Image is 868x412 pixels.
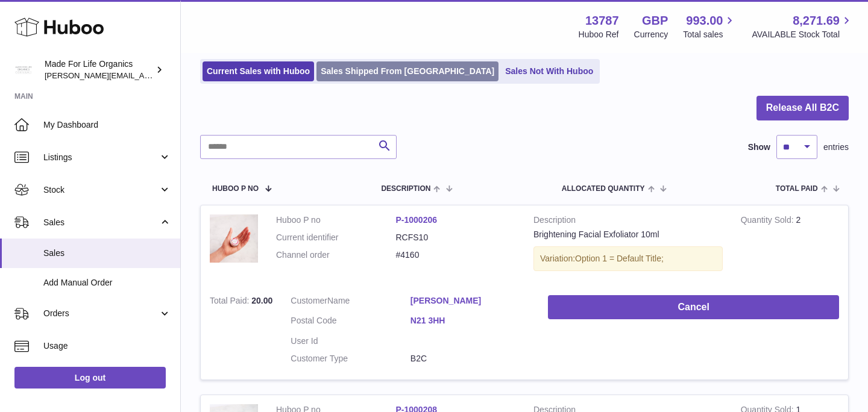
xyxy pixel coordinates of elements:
[585,13,619,29] strong: 13787
[575,254,664,263] span: Option 1 = Default Title;
[43,184,159,196] span: Stock
[396,232,516,243] dd: RCFS10
[43,308,159,319] span: Orders
[212,185,259,193] span: Huboo P no
[14,61,33,79] img: geoff.winwood@madeforlifeorganics.com
[823,142,849,153] span: entries
[276,249,396,261] dt: Channel order
[43,217,159,228] span: Sales
[291,296,327,305] span: Customer
[410,295,530,307] a: [PERSON_NAME]
[276,214,396,226] dt: Huboo P no
[43,119,171,131] span: My Dashboard
[291,336,410,347] dt: User Id
[291,315,410,329] dt: Postal Code
[562,185,645,193] span: ALLOCATED Quantity
[683,29,737,40] span: Total sales
[533,246,723,271] div: Variation:
[396,249,516,261] dd: #4160
[291,295,410,310] dt: Name
[548,295,839,320] button: Cancel
[776,185,818,193] span: Total paid
[43,340,171,352] span: Usage
[642,13,668,29] strong: GBP
[316,61,498,81] a: Sales Shipped From [GEOGRAPHIC_DATA]
[579,29,619,40] div: Huboo Ref
[43,152,159,163] span: Listings
[756,96,849,120] button: Release All B2C
[732,205,848,286] td: 2
[291,353,410,364] dt: Customer Type
[396,215,438,225] a: P-1000206
[748,142,770,153] label: Show
[210,296,251,308] strong: Total Paid
[43,248,171,259] span: Sales
[276,232,396,243] dt: Current identifier
[210,214,258,263] img: brightening-facial-exfoliator-10ml-rcfs10-5.jpg
[752,29,854,40] span: AVAILABLE Stock Total
[793,13,840,29] span: 8,271.69
[45,58,153,81] div: Made For Life Organics
[410,353,530,364] dd: B2C
[43,277,171,289] span: Add Manual Order
[634,29,668,40] div: Currency
[741,215,796,228] strong: Quantity Sold
[381,185,430,193] span: Description
[686,13,723,29] span: 993.00
[251,296,272,305] span: 20.00
[501,61,597,81] a: Sales Not With Huboo
[533,214,723,229] strong: Description
[45,70,306,80] span: [PERSON_NAME][EMAIL_ADDRESS][PERSON_NAME][DOMAIN_NAME]
[683,13,737,40] a: 993.00 Total sales
[203,61,314,81] a: Current Sales with Huboo
[533,229,723,240] div: Brightening Facial Exfoliator 10ml
[410,315,530,326] a: N21 3HH
[752,13,854,40] a: 8,271.69 AVAILABLE Stock Total
[14,367,166,389] a: Log out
